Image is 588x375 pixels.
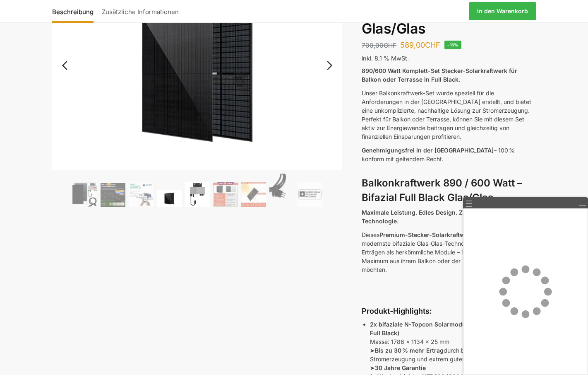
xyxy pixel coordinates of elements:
[362,41,396,49] bdi: 700,00
[465,199,473,208] a: ☰
[101,183,125,207] img: Balkonkraftwerk 890/600 Watt bificial Glas/Glas – Bild 2
[98,1,183,21] a: Zusätzliche Informationen
[463,208,588,375] iframe: Live Hilfe
[400,41,440,49] bdi: 589,00
[362,67,517,83] strong: 890/600 Watt Komplett-Set Stecker-Solarkraftwerk für Balkon oder Terrasse in Full Black.
[370,320,536,372] p: Masse: 1786 x 1134 x 25 mm ➤ durch beidseitige Stromerzeugung und extrem gutes Schwachlichtverhal...
[362,55,409,62] span: inkl. 8,1 % MwSt.
[241,182,266,207] img: Bificial 30 % mehr Leistung
[362,147,494,154] span: Genehmigungsfrei in der [GEOGRAPHIC_DATA]
[362,89,536,141] p: Unser Balkonkraftwerk-Set wurde speziell für die Anforderungen in der [GEOGRAPHIC_DATA] erstellt,...
[362,177,522,203] strong: Balkonkraftwerk 890 / 600 Watt – Bifazial Full Black Glas/Glas
[157,190,182,207] img: Maysun
[213,182,238,207] img: Bificial im Vergleich zu billig Modulen
[362,209,505,225] strong: Maximale Leistung. Edles Design. Zukunftssichere Technologie.
[375,347,444,354] strong: Bis zu 30 % mehr Ertrag
[362,230,536,274] p: Dieses bietet Ihnen modernste bifaziale Glas-Glas-Technologie mit deutlich höheren Erträgen als h...
[362,307,432,315] strong: Produkt-Highlights:
[425,41,440,49] span: CHF
[72,182,97,207] img: Bificiales Hochleistungsmodul
[298,182,322,207] img: Balkonkraftwerk 890/600 Watt bificial Glas/Glas – Bild 9
[362,147,515,162] span: – 100 % konform mit geltendem Recht.
[578,199,586,207] a: Minimieren/Wiederherstellen
[379,231,474,238] strong: Premium-Stecker-Solarkraftwerk
[185,182,210,207] img: Balkonkraftwerk 890/600 Watt bificial Glas/Glas – Bild 5
[444,41,461,49] span: -16%
[370,321,535,336] strong: 2x bifaziale N-Topcon Solarmodule, je 445 WP (Glas/Glas, Full Black)
[375,364,426,371] strong: 30 Jahre Garantie
[469,2,536,20] a: In den Warenkorb
[52,1,98,21] a: Beschreibung
[269,174,294,207] img: Anschlusskabel-3meter_schweizer-stecker
[129,182,154,207] img: Balkonkraftwerk 890/600 Watt bificial Glas/Glas – Bild 3
[384,41,396,49] span: CHF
